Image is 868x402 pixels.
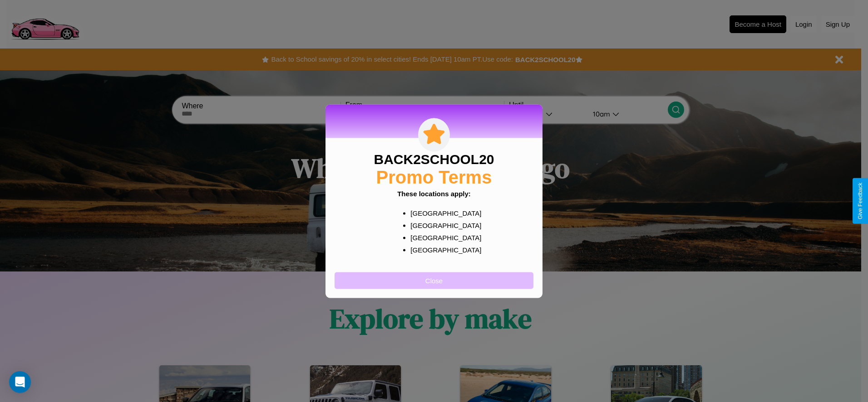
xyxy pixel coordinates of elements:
b: These locations apply: [397,189,471,197]
p: [GEOGRAPHIC_DATA] [410,231,475,243]
p: [GEOGRAPHIC_DATA] [410,243,475,256]
p: [GEOGRAPHIC_DATA] [410,219,475,231]
h3: BACK2SCHOOL20 [374,151,494,167]
button: Close [335,272,533,289]
p: [GEOGRAPHIC_DATA] [410,207,475,219]
div: Give Feedback [857,183,863,219]
div: Open Intercom Messenger [9,371,31,393]
h2: Promo Terms [376,167,492,187]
